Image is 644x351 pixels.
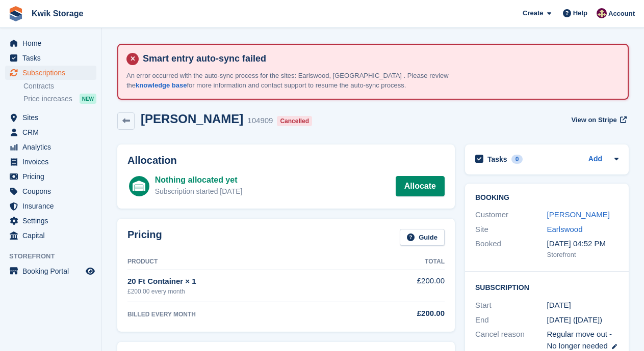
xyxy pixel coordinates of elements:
[5,110,96,125] a: menu
[547,225,583,233] a: Earlswood
[22,155,84,169] span: Invoices
[127,276,353,287] div: 20 Ft Container × 1
[571,115,616,125] span: View on Stripe
[547,330,612,350] span: Regular move out - No longer needed
[353,270,445,302] td: £200.00
[22,110,84,125] span: Sites
[127,254,353,270] th: Product
[155,186,243,197] div: Subscription started [DATE]
[136,81,187,89] a: knowledge base
[23,93,96,104] a: Price increases NEW
[22,184,84,198] span: Coupons
[573,8,587,18] span: Help
[22,169,84,184] span: Pricing
[22,66,84,80] span: Subscriptions
[547,315,603,324] span: [DATE] ([DATE])
[353,308,445,319] div: £200.00
[127,287,353,296] div: £200.00 every month
[22,228,84,243] span: Capital
[547,250,619,260] div: Storefront
[547,210,610,219] a: [PERSON_NAME]
[5,51,96,65] a: menu
[547,300,571,311] time: 2025-09-01 00:00:00 UTC
[475,209,547,221] div: Customer
[9,251,101,261] span: Storefront
[5,228,96,243] a: menu
[23,94,72,104] span: Price increases
[80,94,96,104] div: NEW
[5,66,96,80] a: menu
[22,264,84,278] span: Booking Portal
[475,238,547,259] div: Booked
[475,224,547,236] div: Site
[28,5,87,22] a: Kwik Storage
[8,6,23,21] img: stora-icon-8386f47178a22dfd0bd8f6a31ec36ba5ce8667c1dd55bd0f319d3a0aa187defe.svg
[5,169,96,184] a: menu
[5,214,96,228] a: menu
[141,112,243,126] h2: [PERSON_NAME]
[22,51,84,65] span: Tasks
[400,229,445,246] a: Guide
[475,314,547,326] div: End
[5,184,96,198] a: menu
[5,125,96,139] a: menu
[353,254,445,270] th: Total
[5,140,96,154] a: menu
[597,8,607,18] img: ellie tragonette
[511,155,523,164] div: 0
[547,238,619,250] div: [DATE] 04:52 PM
[5,155,96,169] a: menu
[475,300,547,311] div: Start
[22,140,84,154] span: Analytics
[5,36,96,50] a: menu
[22,199,84,213] span: Insurance
[567,112,629,129] a: View on Stripe
[127,155,445,166] h2: Allocation
[523,8,543,18] span: Create
[22,125,84,139] span: CRM
[84,265,96,277] a: Preview store
[155,174,243,186] div: Nothing allocated yet
[396,176,445,196] a: Allocate
[475,282,619,292] h2: Subscription
[126,71,483,91] p: An error occurred with the auto-sync process for the sites: Earlswood, [GEOGRAPHIC_DATA] . Please...
[5,199,96,213] a: menu
[475,194,619,202] h2: Booking
[247,115,273,127] div: 104909
[22,36,84,50] span: Home
[22,214,84,228] span: Settings
[608,9,635,19] span: Account
[139,53,620,65] h4: Smart entry auto-sync failed
[588,154,602,165] a: Add
[487,155,507,164] h2: Tasks
[127,310,353,319] div: BILLED EVERY MONTH
[127,229,162,246] h2: Pricing
[23,81,96,91] a: Contracts
[5,264,96,278] a: menu
[277,116,312,126] div: Cancelled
